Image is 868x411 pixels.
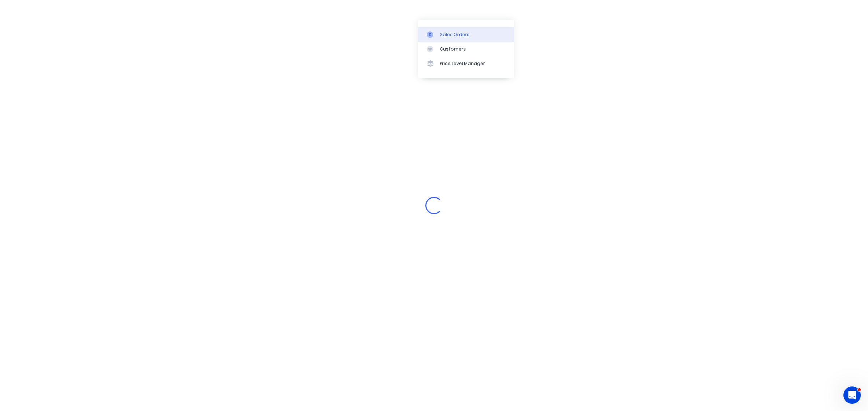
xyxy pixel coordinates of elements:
[440,60,485,67] div: Price Level Manager
[440,31,469,38] div: Sales Orders
[418,42,514,56] a: Customers
[440,46,466,52] div: Customers
[418,27,514,42] a: Sales Orders
[418,56,514,71] a: Price Level Manager
[843,386,861,404] iframe: Intercom live chat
